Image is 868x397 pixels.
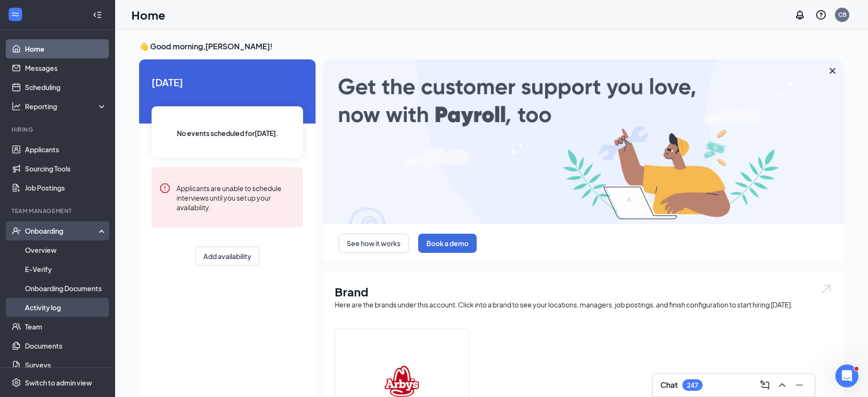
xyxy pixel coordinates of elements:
svg: UserCheck [12,226,21,236]
button: Book a demo [418,234,477,253]
svg: ComposeMessage [759,379,771,391]
h3: 👋 Good morning, [PERSON_NAME] ! [139,41,844,52]
iframe: Intercom live chat [835,364,858,387]
button: ComposeMessage [757,377,773,393]
div: Applicants are unable to schedule interviews until you set up your availability. [176,182,295,212]
div: Here are the brands under this account. Click into a brand to see your locations, managers, job p... [335,300,833,309]
svg: QuestionInfo [815,9,827,21]
button: Minimize [792,377,807,393]
img: open.6027fd2a22e1237b5b06.svg [820,284,833,295]
a: Home [25,39,107,58]
div: Onboarding [25,226,99,236]
a: Documents [25,336,107,355]
svg: Notifications [794,9,806,21]
div: Team Management [12,207,105,215]
a: Onboarding Documents [25,279,107,298]
a: Scheduling [25,78,107,97]
a: Surveys [25,355,107,374]
h1: Brand [335,284,833,300]
button: Add availability [195,247,259,266]
a: Team [25,317,107,336]
a: Activity log [25,298,107,317]
span: [DATE] [152,75,303,90]
div: CB [838,11,846,19]
svg: Settings [12,378,21,387]
svg: Error [159,182,171,194]
a: E-Verify [25,260,107,279]
a: Messages [25,58,107,78]
div: 247 [687,381,698,389]
a: Applicants [25,140,107,159]
h3: Chat [660,380,678,390]
h1: Home [131,7,165,23]
a: Overview [25,240,107,260]
div: Switch to admin view [25,378,92,387]
svg: Minimize [794,379,805,391]
svg: Analysis [12,102,21,111]
button: ChevronUp [774,377,790,393]
img: payroll-large.gif [323,59,844,224]
div: Reporting [25,102,107,111]
svg: Cross [827,65,838,77]
button: See how it works [339,234,409,253]
svg: ChevronUp [776,379,788,391]
div: Hiring [12,125,105,134]
a: Job Postings [25,178,107,197]
svg: WorkstreamLogo [11,10,20,19]
svg: Collapse [93,10,102,20]
span: No events scheduled for [DATE] . [177,128,278,138]
a: Sourcing Tools [25,159,107,178]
